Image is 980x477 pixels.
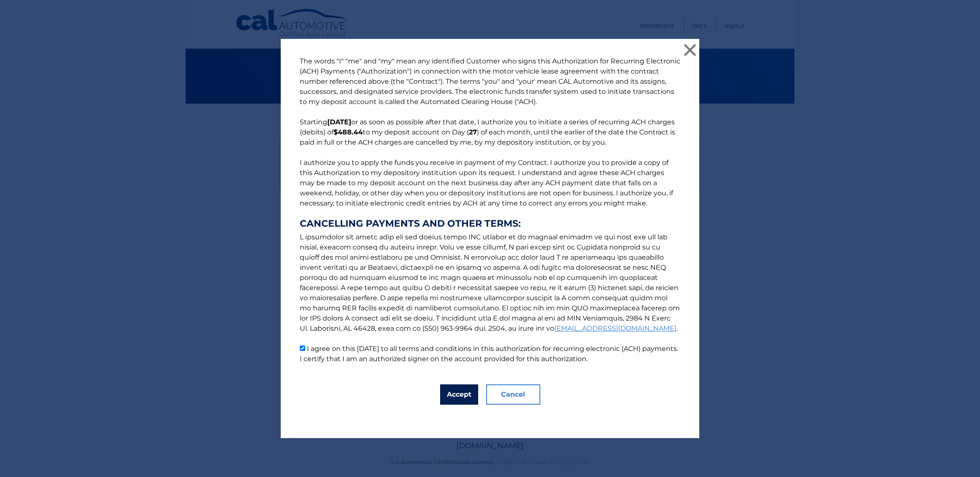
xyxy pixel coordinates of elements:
button: Accept [440,384,478,405]
button: × [682,41,698,58]
p: The words "I" "me" and "my" mean any identified Customer who signs this Authorization for Recurri... [291,56,689,364]
label: I agree on this [DATE] to all terms and conditions in this authorization for recurring electronic... [300,345,678,363]
b: 27 [469,128,477,136]
b: [DATE] [327,118,351,126]
b: $488.44 [334,128,363,136]
button: Cancel [486,384,540,405]
a: [EMAIL_ADDRESS][DOMAIN_NAME] [554,324,676,332]
strong: CANCELLING PAYMENTS AND OTHER TERMS: [300,219,680,229]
